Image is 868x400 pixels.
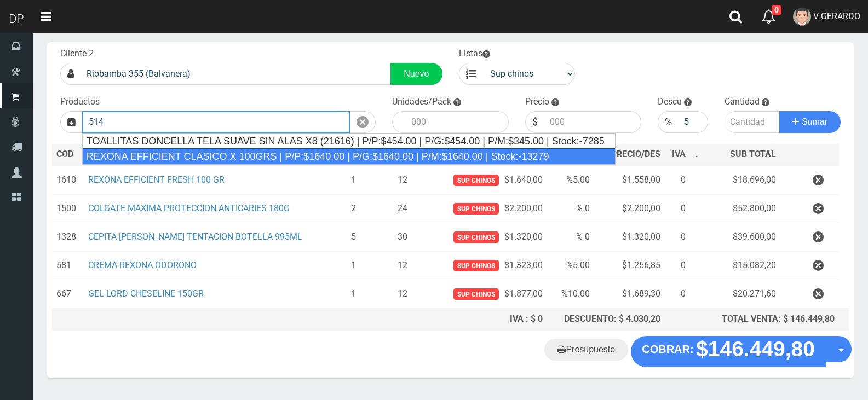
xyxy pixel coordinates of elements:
td: $18.696,00 [703,166,780,195]
strong: COBRAR: [642,343,693,355]
label: Descu [658,96,682,108]
a: CREMA REXONA ODORONO [88,260,197,270]
span: Sup chinos [453,288,499,300]
span: PRECIO/DES [611,149,660,159]
label: Cantidad [725,96,760,108]
td: %5.00 [547,166,594,195]
td: 2 [334,194,374,223]
span: SUB TOTAL [730,148,776,161]
div: REXONA EFFICIENT CLASICO X 100GRS | P/P:$1640.00 | P/G:$1640.00 | P/M:$1640.00 | Stock:-13279 [82,148,616,165]
button: COBRAR: $146.449,80 [631,336,826,367]
img: User Image [793,8,811,26]
td: $20.271,60 [703,280,780,308]
a: CEPITA [PERSON_NAME] TENTACION BOTELLA 995ML [88,231,302,242]
button: Sumar [779,111,841,133]
td: $1.558,00 [594,166,665,195]
div: TOTAL VENTA: $ 146.449,80 [707,313,835,326]
span: IVA [672,149,686,159]
td: 0 [665,223,690,251]
input: Introduzca el nombre del producto [82,111,350,133]
td: % 0 [547,223,594,251]
td: 0 [665,194,690,223]
label: Listas [459,48,490,60]
span: Sumar [802,117,827,126]
td: 1 [334,166,374,195]
td: %5.00 [547,251,594,280]
td: 1 [334,280,374,308]
input: 000 [679,111,708,133]
strong: $146.449,80 [696,338,815,361]
td: 667 [52,280,84,308]
div: IVA : $ 0 [378,313,543,326]
td: 12 [374,166,431,195]
td: $15.082,20 [703,251,780,280]
div: $ [525,111,544,133]
td: 5 [334,223,374,251]
span: Sup chinos [453,203,499,215]
td: 24 [374,194,431,223]
td: $39.600,00 [703,223,780,251]
input: 000 [406,111,509,133]
td: 12 [374,251,431,280]
td: $52.800,00 [703,194,780,223]
td: 1 [334,251,374,280]
span: Sup chinos [453,231,499,243]
td: 0 [665,166,690,195]
td: 1328 [52,223,84,251]
td: % 0 [547,194,594,223]
label: Cliente 2 [60,48,94,60]
input: 000 [544,111,642,133]
td: $1.640,00 [431,166,547,195]
td: $1.689,30 [594,280,665,308]
td: 0 [665,251,690,280]
th: COD [52,144,84,166]
span: . [695,149,698,159]
td: %10.00 [547,280,594,308]
label: Productos [60,96,100,108]
td: $2.200,00 [594,194,665,223]
label: Unidades/Pack [392,96,451,108]
a: REXONA EFFICIENT FRESH 100 GR [88,175,225,185]
td: $1.320,00 [594,223,665,251]
label: Precio [525,96,549,108]
span: V GERARDO [813,11,860,21]
td: 30 [374,223,431,251]
input: Consumidor Final [81,63,391,85]
td: $1.877,00 [431,280,547,308]
input: Cantidad [725,111,780,133]
div: TOALLITAS DONCELLA TELA SUAVE SIN ALAS X8 (21616) | P/P:$454.00 | P/G:$454.00 | P/M:$345.00 | Sto... [83,134,615,149]
span: 0 [772,5,781,15]
td: 1610 [52,166,84,195]
span: Sup chinos [453,260,499,271]
td: 1500 [52,194,84,223]
div: DESCUENTO: $ 4.030,20 [551,313,660,326]
td: 12 [374,280,431,308]
a: COLGATE MAXIMA PROTECCION ANTICARIES 180G [88,203,290,213]
td: 581 [52,251,84,280]
td: 0 [665,280,690,308]
td: $1.256,85 [594,251,665,280]
span: Sup chinos [453,175,499,186]
td: $1.323,00 [431,251,547,280]
td: $1.320,00 [431,223,547,251]
a: Presupuesto [544,339,628,361]
a: GEL LORD CHESELINE 150GR [88,288,204,299]
td: $2.200,00 [431,194,547,223]
div: % [658,111,679,133]
a: Nuevo [390,63,442,85]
